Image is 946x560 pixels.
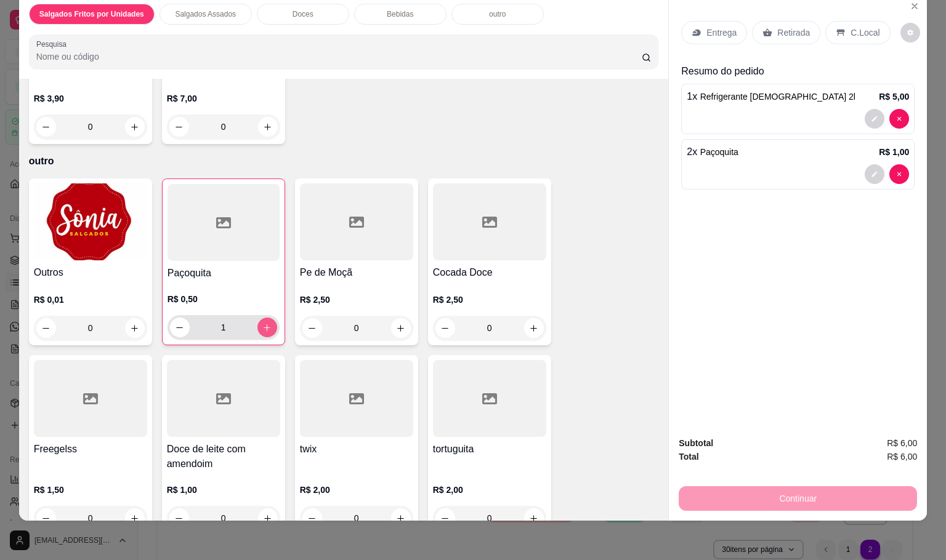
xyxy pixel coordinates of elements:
p: 2 x [687,145,738,159]
button: decrease-product-quantity [302,318,322,338]
span: R$ 6,00 [887,436,917,450]
button: decrease-product-quantity [435,508,455,528]
p: Resumo do pedido [681,64,915,79]
button: increase-product-quantity [391,318,411,338]
button: increase-product-quantity [391,508,411,528]
p: 1 x [687,89,855,104]
button: decrease-product-quantity [169,508,189,528]
button: increase-product-quantity [125,508,145,528]
button: decrease-product-quantity [36,117,56,137]
p: R$ 0,01 [34,294,147,306]
p: R$ 2,50 [300,294,413,306]
p: R$ 1,50 [34,484,147,496]
strong: Total [679,452,698,462]
p: R$ 2,00 [433,484,546,496]
button: decrease-product-quantity [36,318,56,338]
p: R$ 2,00 [300,484,413,496]
p: Salgados Fritos por Unidades [39,9,144,19]
button: increase-product-quantity [524,508,544,528]
span: Refrigerante [DEMOGRAPHIC_DATA] 2l [700,92,855,102]
h4: Pe de Moçã [300,265,413,280]
h4: Freegelss [34,442,147,457]
button: increase-product-quantity [524,318,544,338]
button: decrease-product-quantity [36,508,56,528]
strong: Subtotal [679,438,713,448]
h4: Paçoquita [168,266,280,281]
img: product-image [34,183,147,260]
p: Bebidas [387,9,413,19]
button: decrease-product-quantity [889,109,909,129]
p: R$ 3,90 [34,92,147,105]
p: C.Local [851,26,879,39]
p: Entrega [706,26,737,39]
p: R$ 5,00 [879,90,909,103]
span: Paçoquita [700,147,738,157]
h4: Outros [34,265,147,280]
h4: Cocada Doce [433,265,546,280]
button: increase-product-quantity [125,318,145,338]
button: decrease-product-quantity [170,318,190,337]
button: decrease-product-quantity [865,164,884,184]
button: increase-product-quantity [125,117,145,137]
button: increase-product-quantity [258,508,278,528]
button: decrease-product-quantity [889,164,909,184]
h4: tortuguita [433,442,546,457]
p: Retirada [777,26,810,39]
label: Pesquisa [36,39,71,49]
p: outro [489,9,506,19]
button: increase-product-quantity [258,117,278,137]
p: R$ 1,00 [167,484,280,496]
p: Salgados Assados [175,9,236,19]
button: decrease-product-quantity [169,117,189,137]
span: R$ 6,00 [887,450,917,463]
p: outro [29,154,659,169]
p: R$ 2,50 [433,294,546,306]
button: increase-product-quantity [257,318,277,337]
p: Doces [293,9,313,19]
button: decrease-product-quantity [900,23,920,42]
p: R$ 7,00 [167,92,280,105]
p: R$ 0,50 [168,293,280,305]
p: R$ 1,00 [879,146,909,158]
h4: twix [300,442,413,457]
button: decrease-product-quantity [302,508,322,528]
input: Pesquisa [36,50,642,63]
button: decrease-product-quantity [865,109,884,129]
button: decrease-product-quantity [435,318,455,338]
h4: Doce de leite com amendoim [167,442,280,471]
